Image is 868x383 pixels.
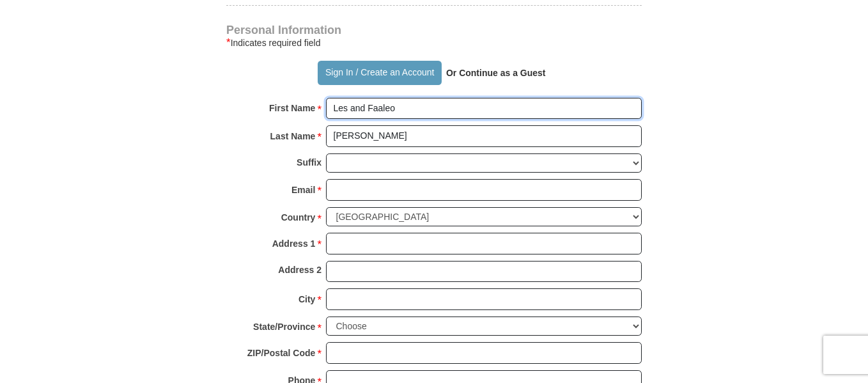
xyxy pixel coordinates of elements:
[226,25,642,35] h4: Personal Information
[298,290,315,308] strong: City
[446,68,546,78] strong: Or Continue as a Guest
[247,344,316,362] strong: ZIP/Postal Code
[272,235,316,253] strong: Address 1
[291,181,315,199] strong: Email
[253,318,315,336] strong: State/Province
[278,261,322,279] strong: Address 2
[281,208,316,226] strong: Country
[318,61,441,85] button: Sign In / Create an Account
[226,35,642,51] div: Indicates required field
[270,127,316,145] strong: Last Name
[297,153,322,171] strong: Suffix
[269,99,315,117] strong: First Name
